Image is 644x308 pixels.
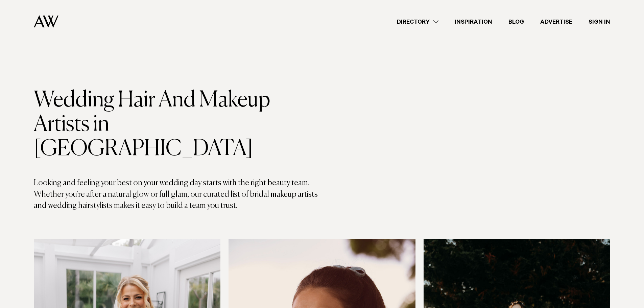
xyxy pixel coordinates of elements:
[34,177,322,212] p: Looking and feeling your best on your wedding day starts with the right beauty team. Whether you'...
[532,17,580,26] a: Advertise
[34,88,322,161] h1: Wedding Hair And Makeup Artists in [GEOGRAPHIC_DATA]
[500,17,532,26] a: Blog
[34,15,58,28] img: Auckland Weddings Logo
[389,17,447,26] a: Directory
[447,17,500,26] a: Inspiration
[580,17,618,26] a: Sign In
